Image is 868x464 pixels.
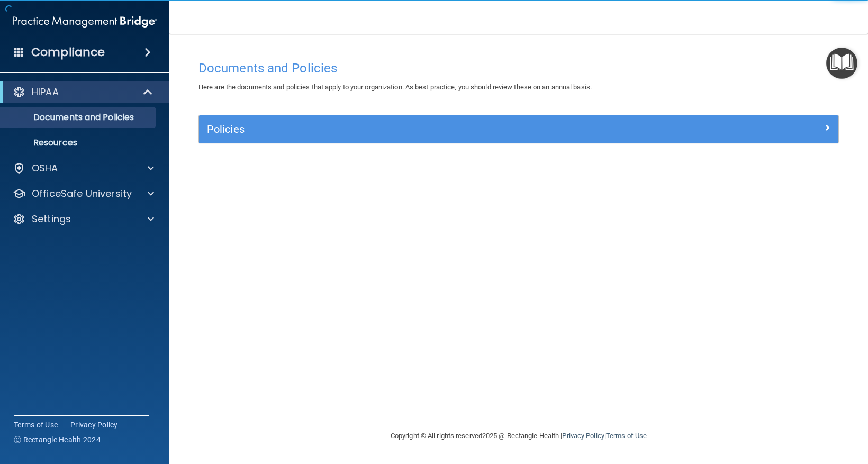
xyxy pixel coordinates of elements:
[70,420,118,430] a: Privacy Policy
[207,121,830,138] a: Policies
[207,123,671,135] h5: Policies
[14,420,58,430] a: Terms of Use
[32,187,132,200] p: OfficeSafe University
[826,48,857,79] button: Open Resource Center
[685,389,855,431] iframe: Drift Widget Chat Controller
[13,11,157,32] img: PMB logo
[7,112,151,123] p: Documents and Policies
[13,86,153,98] a: HIPAA
[606,432,647,440] a: Terms of Use
[198,83,592,91] span: Here are the documents and policies that apply to your organization. As best practice, you should...
[13,187,154,200] a: OfficeSafe University
[325,419,712,453] div: Copyright © All rights reserved 2025 @ Rectangle Health | |
[31,45,105,60] h4: Compliance
[562,432,604,440] a: Privacy Policy
[13,162,154,175] a: OSHA
[32,86,59,98] p: HIPAA
[32,162,58,175] p: OSHA
[7,138,151,148] p: Resources
[13,213,154,225] a: Settings
[14,434,101,445] span: Ⓒ Rectangle Health 2024
[32,213,71,225] p: Settings
[198,61,839,75] h4: Documents and Policies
